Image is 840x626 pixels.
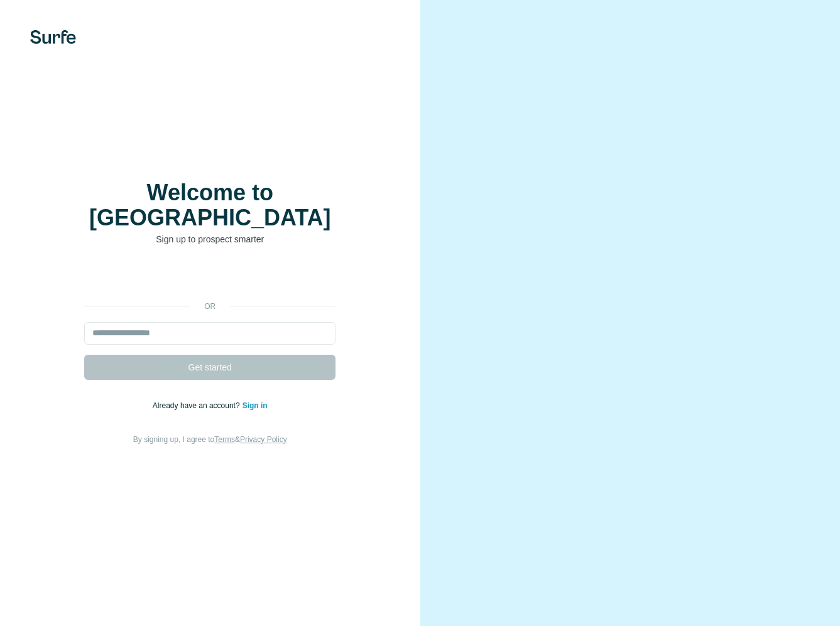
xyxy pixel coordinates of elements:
[190,301,230,312] p: or
[84,180,335,230] h1: Welcome to [GEOGRAPHIC_DATA]
[240,435,287,444] a: Privacy Policy
[133,435,287,444] span: By signing up, I agree to &
[214,435,235,444] a: Terms
[78,264,342,292] iframe: Sign in with Google Button
[153,401,243,410] span: Already have an account?
[30,30,76,44] img: Surfe's logo
[243,401,268,410] a: Sign in
[84,233,335,246] p: Sign up to prospect smarter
